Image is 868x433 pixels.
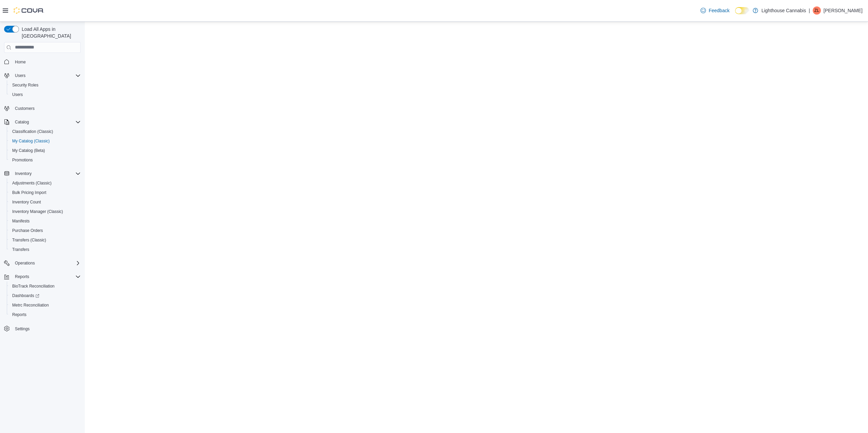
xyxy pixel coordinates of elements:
a: Inventory Count [9,198,44,206]
span: Inventory Count [9,198,81,206]
span: Customers [12,104,81,113]
span: Purchase Orders [12,228,43,233]
span: Inventory [15,171,32,176]
a: Settings [12,325,32,333]
button: Inventory [1,169,83,178]
span: Operations [12,259,81,267]
button: Inventory Manager (Classic) [7,207,83,216]
span: Dashboards [9,292,81,300]
button: Users [12,72,28,80]
button: Users [7,90,83,99]
span: Settings [12,324,81,333]
button: Inventory Count [7,197,83,207]
span: Metrc Reconciliation [9,301,81,309]
button: Classification (Classic) [7,127,83,136]
a: Users [9,91,25,99]
button: Reports [12,273,32,281]
button: Metrc Reconciliation [7,300,83,310]
a: Promotions [9,156,36,164]
button: Promotions [7,155,83,165]
button: Home [1,57,83,67]
span: Home [12,58,81,66]
p: Lighthouse Cannabis [762,6,806,15]
a: Transfers [9,245,32,254]
a: My Catalog (Beta) [9,146,48,155]
button: Inventory [12,170,34,178]
button: My Catalog (Classic) [7,136,83,146]
p: | [809,6,810,15]
a: Purchase Orders [9,227,46,235]
span: Promotions [12,157,33,163]
span: Promotions [9,156,81,164]
span: Transfers [12,247,29,252]
a: Transfers (Classic) [9,236,49,244]
span: Classification (Classic) [9,127,81,136]
a: Classification (Classic) [9,127,56,136]
span: My Catalog (Beta) [12,148,45,153]
a: My Catalog (Classic) [9,137,53,145]
a: BioTrack Reconciliation [9,282,57,290]
button: Operations [12,259,38,267]
button: Catalog [1,117,83,127]
button: Transfers [7,245,83,254]
span: Adjustments (Classic) [9,179,81,187]
button: Reports [1,272,83,281]
span: Users [15,73,25,78]
button: Purchase Orders [7,226,83,235]
span: Adjustments (Classic) [12,180,52,186]
a: Manifests [9,217,32,225]
nav: Complex example [4,54,81,351]
span: Catalog [12,118,81,126]
span: Security Roles [12,82,38,88]
a: Dashboards [9,292,42,300]
button: Settings [1,323,83,333]
span: Transfers [9,245,81,254]
span: Users [12,72,81,80]
span: Catalog [15,119,29,125]
span: My Catalog (Classic) [9,137,81,145]
a: Security Roles [9,81,41,89]
span: Security Roles [9,81,81,89]
span: My Catalog (Beta) [9,146,81,155]
button: Security Roles [7,80,83,90]
input: Dark Mode [735,7,749,14]
button: Users [1,71,83,80]
span: Metrc Reconciliation [12,302,49,308]
span: ZL [814,6,819,15]
button: Transfers (Classic) [7,235,83,245]
span: BioTrack Reconciliation [9,282,81,290]
span: Transfers (Classic) [12,237,46,243]
span: Settings [15,326,29,332]
span: Inventory Manager (Classic) [12,209,63,214]
span: Customers [15,106,35,111]
span: Purchase Orders [9,227,81,235]
button: Reports [7,310,83,319]
span: Users [9,91,81,99]
span: Operations [15,260,35,266]
button: Catalog [12,118,32,126]
span: Reports [15,274,29,279]
span: Manifests [9,217,81,225]
span: My Catalog (Classic) [12,138,50,144]
a: Home [12,58,28,66]
a: Customers [12,104,37,113]
span: Inventory [12,170,81,178]
span: Transfers (Classic) [9,236,81,244]
span: Reports [12,273,81,281]
span: Reports [9,311,81,319]
img: Cova [14,7,44,14]
button: Adjustments (Classic) [7,178,83,188]
button: BioTrack Reconciliation [7,281,83,291]
span: Reports [12,312,26,317]
div: Zhi Liang [813,6,821,15]
a: Adjustments (Classic) [9,179,54,187]
span: Feedback [709,7,729,14]
span: Home [15,59,26,65]
button: Manifests [7,216,83,226]
button: Customers [1,103,83,113]
span: Dashboards [12,293,39,298]
span: BioTrack Reconciliation [12,283,55,289]
a: Bulk Pricing Import [9,189,49,197]
a: Reports [9,311,29,319]
span: Dark Mode [735,14,735,15]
